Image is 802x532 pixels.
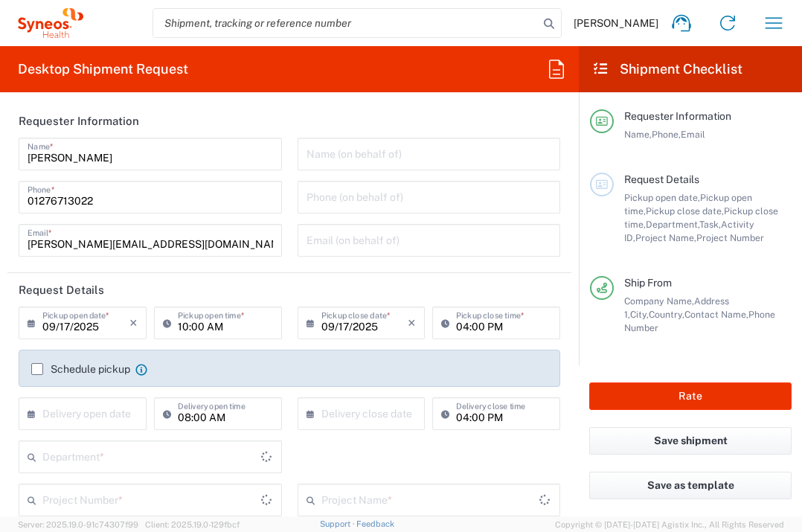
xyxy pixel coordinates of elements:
span: Name, [624,129,652,140]
span: Client: 2025.19.0-129fbcf [145,520,240,529]
i: × [129,311,138,335]
span: Ship From [624,277,672,289]
span: Contact Name, [684,309,748,320]
span: Project Number [696,232,764,243]
a: Feedback [356,519,394,528]
label: Schedule pickup [31,363,130,375]
h2: Request Details [19,283,104,298]
span: Project Name, [635,232,696,243]
span: [PERSON_NAME] [574,16,658,30]
span: Department, [646,219,699,230]
span: Task, [699,219,721,230]
span: Pickup open date, [624,192,700,203]
h2: Desktop Shipment Request [18,60,188,78]
span: Copyright © [DATE]-[DATE] Agistix Inc., All Rights Reserved [555,518,784,531]
button: Save as template [589,472,792,499]
i: × [408,311,416,335]
span: Request Details [624,173,699,185]
span: Email [681,129,705,140]
span: Requester Information [624,110,731,122]
input: Shipment, tracking or reference number [153,9,539,37]
span: Server: 2025.19.0-91c74307f99 [18,520,138,529]
h2: Shipment Checklist [592,60,742,78]
span: Phone, [652,129,681,140]
span: City, [630,309,649,320]
a: Support [320,519,357,528]
button: Save shipment [589,427,792,455]
span: Company Name, [624,295,694,307]
span: Country, [649,309,684,320]
span: Pickup close date, [646,205,724,217]
button: Rate [589,382,792,410]
h2: Requester Information [19,114,139,129]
